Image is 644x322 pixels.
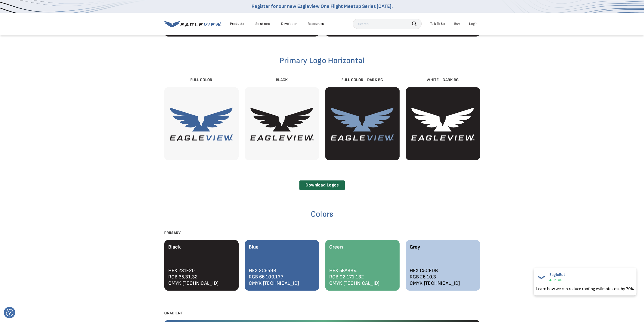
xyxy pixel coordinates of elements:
[536,286,634,292] div: Learn how we can reduce roofing estimate cost by 70%
[164,231,185,236] span: Primary
[329,280,396,287] div: CMYK [TECHNICAL_ID]
[245,99,319,148] img: EagleView-Black-Vertical.svg
[469,22,477,26] div: Login
[6,309,13,316] img: Revisit consent button
[325,77,400,83] div: Full Color - Dark BG
[329,274,396,280] div: RGB 92.171.132
[281,22,297,26] a: Developer
[230,22,244,26] div: Products
[255,22,270,26] div: Solutions
[245,77,319,83] div: Black
[536,272,546,282] img: EagleBot
[164,311,187,316] span: Gradient
[249,268,315,274] div: HEX 3C659B
[406,77,480,83] div: White - Dark BG
[249,274,315,280] div: RGB 66.109.177
[410,274,476,280] div: RGB 26.10.3
[353,19,422,29] input: Search
[6,309,13,316] button: Consent Preferences
[252,3,393,9] a: Register for our new Eagleview One Flight Meetup Series [DATE].
[249,244,315,250] div: Blue
[168,244,235,250] div: Black
[299,180,345,190] a: Download Logos
[164,99,239,148] img: EagleView-Full-Color-Vertical.svg
[168,280,235,287] div: CMYK [TECHNICAL_ID]
[430,22,445,26] div: Talk To Us
[164,210,480,218] h2: Colors
[410,244,476,250] div: Grey
[410,280,476,287] div: CMYK [TECHNICAL_ID]
[308,22,324,26] div: Resources
[329,244,396,250] div: Green
[164,57,480,65] h2: Primary Logo Horizontal
[249,280,315,287] div: CMYK [TECHNICAL_ID]
[329,268,396,274] div: HEX 5BAB84
[549,272,565,277] span: EagleBot
[325,99,400,148] img: EagleView-Full-Color-Dark-BG-Vertical.svg
[553,278,562,282] span: Online
[168,268,235,274] div: HEX 231F20
[164,77,239,83] div: Full Color
[454,22,460,26] a: Buy
[168,274,235,280] div: RGB 35.31.32
[410,268,476,274] div: HEX C5CFDB
[406,99,480,148] img: EagleView-White-Vertical.svg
